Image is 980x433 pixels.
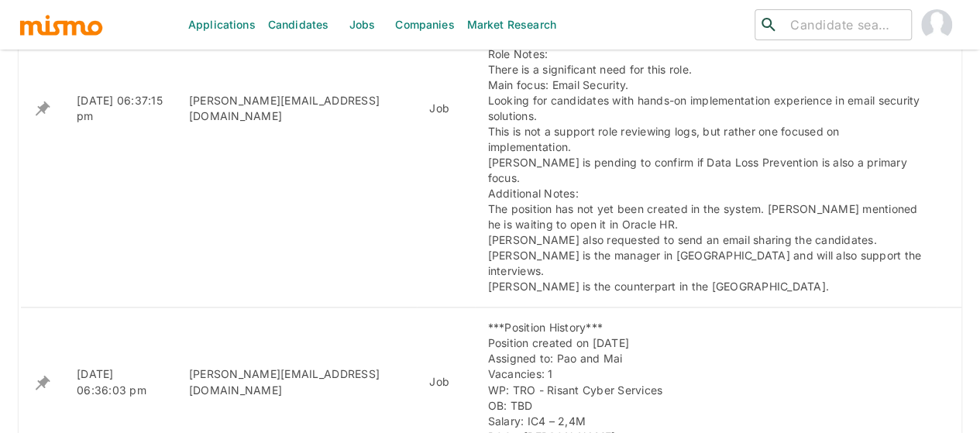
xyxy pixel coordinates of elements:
[921,9,952,40] img: Maia Reyes
[784,14,905,36] input: Candidate search
[19,13,104,36] img: logo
